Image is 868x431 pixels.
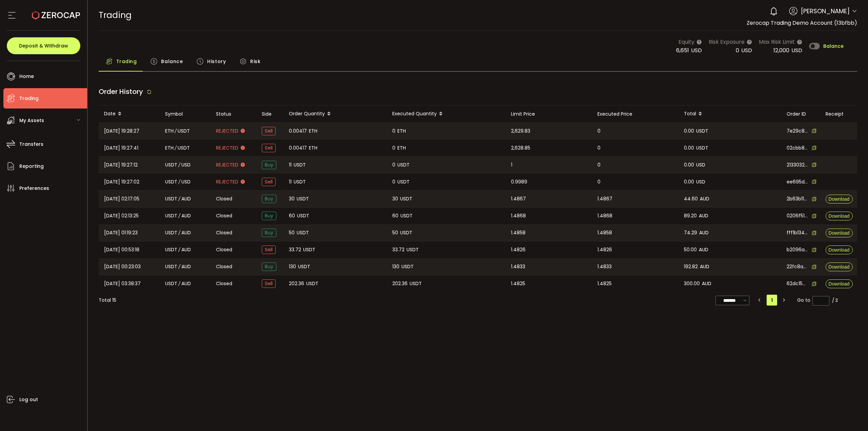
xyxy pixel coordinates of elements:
[781,110,820,118] div: Order ID
[691,46,702,54] span: USD
[741,46,752,54] span: USD
[262,279,276,288] span: Sell
[216,229,232,236] span: Closed
[99,108,160,120] div: Date
[7,37,80,54] button: Deposit & Withdraw
[511,263,525,271] span: 1.4833
[181,161,191,169] span: USD
[511,195,526,203] span: 1.4867
[256,110,283,118] div: Side
[289,263,296,271] span: 130
[289,144,307,152] span: 0.00417
[597,195,612,203] span: 1.4867
[787,161,808,169] span: 2133032b-8f79-4e6d-bd4c-de792b495296
[262,246,276,254] span: Sell
[597,229,612,237] span: 1.4858
[181,195,191,203] span: AUD
[178,127,190,135] span: USDT
[178,178,180,186] em: /
[597,127,600,135] span: 0
[826,262,853,271] button: Download
[511,144,530,152] span: 2,628.85
[401,263,414,271] span: USDT
[178,144,190,152] span: USDT
[709,38,745,46] span: Risk Exposure
[699,246,708,254] span: AUD
[397,161,410,169] span: USDT
[828,197,849,201] span: Download
[216,263,232,270] span: Closed
[511,127,530,135] span: 2,629.83
[306,280,318,288] span: USDT
[392,144,395,152] span: 0
[178,246,180,254] em: /
[294,161,306,169] span: USDT
[400,229,412,237] span: USDT
[747,19,857,27] span: Zerocap Trading Demo Account (13bfbb)
[309,127,317,135] span: ETH
[511,161,512,169] span: 1
[262,195,276,203] span: Buy
[165,212,177,220] span: USDT
[773,46,789,54] span: 12,000
[216,178,238,185] span: Rejected
[696,178,705,186] span: USD
[165,229,177,237] span: USDT
[834,398,868,431] iframe: Chat Widget
[289,178,292,186] span: 11
[104,246,139,254] span: [DATE] 00:53:18
[823,44,844,48] span: Balance
[597,246,612,254] span: 1.4826
[826,195,853,203] button: Download
[791,46,802,54] span: USD
[175,127,177,135] em: /
[392,161,395,169] span: 0
[178,229,180,237] em: /
[262,262,276,271] span: Buy
[216,246,232,253] span: Closed
[175,144,177,152] em: /
[787,229,808,236] span: fff1b134-c6d0-4f24-a1a6-b3f0a22d7ae0
[392,127,395,135] span: 0
[178,161,180,169] em: /
[165,195,177,203] span: USDT
[787,280,808,287] span: 62dc156c-484b-4797-acc5-8d9f15858e6a
[19,116,44,125] span: My Assets
[828,214,849,218] span: Download
[262,212,276,220] span: Buy
[262,144,276,152] span: Sell
[289,280,304,288] span: 202.36
[597,161,600,169] span: 0
[216,280,232,287] span: Closed
[397,127,406,135] span: ETH
[700,195,709,203] span: AUD
[178,280,180,288] em: /
[298,263,310,271] span: USDT
[104,144,138,152] span: [DATE] 19:27:41
[684,161,694,169] span: 0.00
[104,229,138,237] span: [DATE] 01:19:23
[104,212,139,220] span: [DATE] 02:13:25
[165,144,174,152] span: ETH
[597,144,600,152] span: 0
[104,280,141,288] span: [DATE] 03:38:37
[787,144,808,152] span: 02cbb8c4-ce10-4002-a88e-d3646ba8be64
[511,246,526,254] span: 1.4826
[178,263,180,271] em: /
[696,127,708,135] span: USDT
[767,295,777,306] li: 1
[787,178,808,185] span: ee695daf-9417-4e34-b0bf-e4d5ef9e6167
[181,263,191,271] span: AUD
[289,127,307,135] span: 0.00417
[797,295,829,305] span: Go to
[407,246,419,254] span: USDT
[289,195,295,203] span: 30
[165,178,177,186] span: USDT
[592,110,678,118] div: Executed Price
[207,55,226,68] span: History
[826,246,853,254] button: Download
[289,229,295,237] span: 50
[826,229,853,237] button: Download
[289,161,292,169] span: 11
